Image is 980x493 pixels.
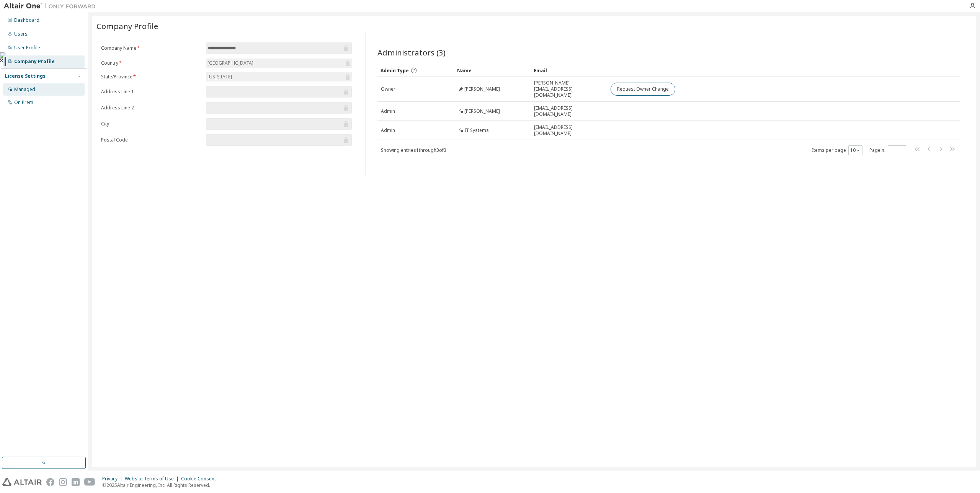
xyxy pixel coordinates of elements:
div: Dashboard [14,17,39,23]
span: Items per page [812,145,862,155]
div: On Prem [14,99,33,106]
span: Showing entries 1 through 3 of 3 [381,147,446,153]
span: Owner [381,86,395,92]
label: Address Line 1 [101,89,201,95]
div: License Settings [5,73,46,79]
span: Page n. [869,145,906,155]
span: Admin [381,108,395,114]
div: Website Terms of Use [125,476,181,482]
div: Managed [14,86,35,93]
div: User Profile [14,45,40,51]
div: Name [457,64,528,76]
span: Administrators (3) [377,47,446,58]
span: [PERSON_NAME] [464,86,500,92]
span: IT Systems [464,127,489,133]
label: State/Province [101,74,201,80]
span: Admin Type [381,67,409,74]
div: [US_STATE] [206,72,352,81]
img: Altair One [4,2,100,10]
span: [PERSON_NAME][EMAIL_ADDRESS][DOMAIN_NAME] [534,80,604,98]
span: [EMAIL_ADDRESS][DOMAIN_NAME] [534,105,604,117]
label: Country [101,60,201,66]
img: instagram.svg [59,478,67,486]
div: [GEOGRAPHIC_DATA] [206,59,255,67]
div: [US_STATE] [206,73,233,81]
div: [GEOGRAPHIC_DATA] [206,59,352,68]
img: linkedin.svg [72,478,80,486]
label: City [101,121,201,127]
span: [EMAIL_ADDRESS][DOMAIN_NAME] [534,124,604,137]
span: [PERSON_NAME] [464,108,500,114]
label: Postal Code [101,137,201,143]
span: Company Profile [96,21,158,31]
button: 10 [850,147,861,153]
label: Address Line 2 [101,105,201,111]
p: © 2025 Altair Engineering, Inc. All Rights Reserved. [102,482,220,488]
div: Privacy [102,476,125,482]
label: Company Name [101,45,201,51]
span: Admin [381,127,395,133]
div: Cookie Consent [181,476,220,482]
button: Request Owner Change [611,83,675,96]
div: Users [14,31,28,37]
img: facebook.svg [46,478,54,486]
img: altair_logo.svg [2,478,42,486]
div: Company Profile [14,59,55,65]
div: Email [534,64,604,76]
img: youtube.svg [84,478,95,486]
